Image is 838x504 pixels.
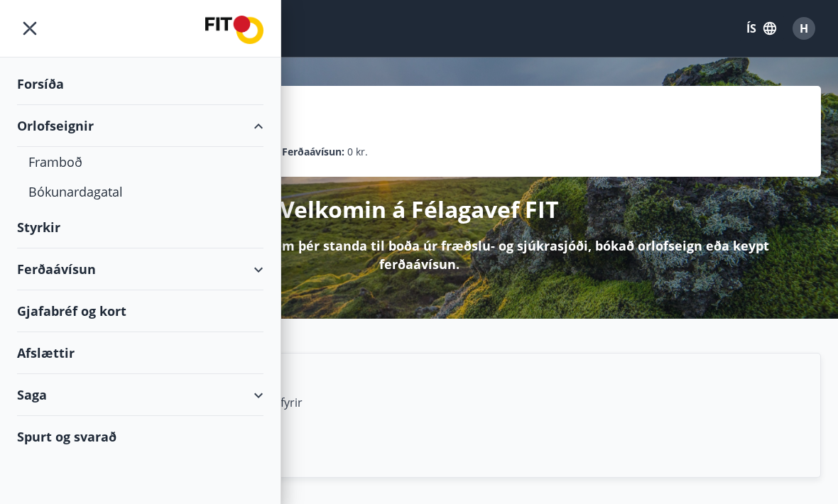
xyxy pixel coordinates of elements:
[739,16,784,41] button: ÍS
[17,290,263,332] div: Gjafabréf og kort
[17,248,263,290] div: Ferðaávísun
[282,144,344,160] p: Ferðaávísun :
[205,16,263,44] img: union_logo
[17,16,43,41] button: menu
[347,144,368,160] span: 0 kr.
[800,21,808,36] span: H
[17,374,263,416] div: Saga
[40,236,798,273] p: Hér getur þú sótt um þá styrki sem þér standa til boða úr fræðslu- og sjúkrasjóði, bókað orlofsei...
[17,416,263,457] div: Spurt og svarað
[787,11,821,45] button: H
[17,207,263,248] div: Styrkir
[28,147,252,177] div: Framboð
[17,63,263,105] div: Forsíða
[280,194,559,225] p: Velkomin á Félagavef FIT
[28,177,252,207] div: Bókunardagatal
[17,105,263,147] div: Orlofseignir
[17,332,263,374] div: Afslættir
